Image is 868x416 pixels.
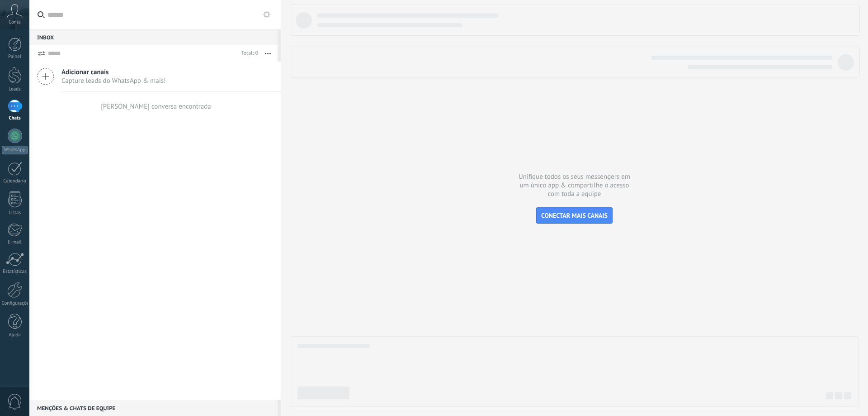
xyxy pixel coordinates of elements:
div: Configurações [2,301,28,306]
div: Leads [2,86,28,92]
span: Capture leads do WhatsApp & mais! [61,77,166,85]
div: Estatísticas [2,269,28,275]
div: Calendário [2,178,28,184]
div: Inbox [29,29,278,45]
div: Total: 0 [238,49,258,58]
div: E-mail [2,239,28,245]
div: Menções & Chats de equipe [29,400,278,416]
button: CONECTAR MAIS CANAIS [536,207,613,224]
div: Painel [2,54,28,60]
div: Chats [2,115,28,121]
span: Conta [9,19,21,25]
div: [PERSON_NAME] conversa encontrada [101,102,211,111]
div: Listas [2,210,28,216]
span: Adicionar canais [61,68,166,77]
div: WhatsApp [2,146,28,154]
div: Ajuda [2,332,28,338]
span: CONECTAR MAIS CANAIS [541,211,608,220]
